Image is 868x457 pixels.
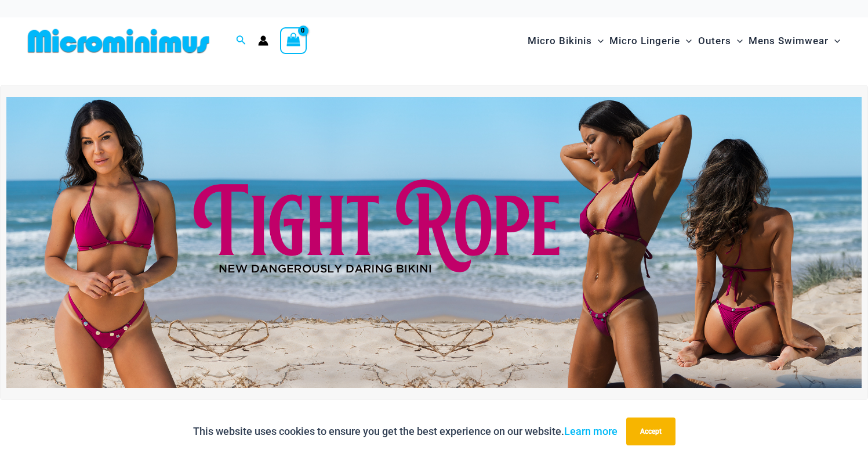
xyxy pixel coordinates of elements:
[749,26,829,56] span: Mens Swimwear
[6,97,862,388] img: Tight Rope Pink Bikini
[525,23,606,59] a: Micro BikinisMenu ToggleMenu Toggle
[680,26,692,56] span: Menu Toggle
[695,23,746,59] a: OutersMenu ToggleMenu Toggle
[626,418,675,445] button: Accept
[528,26,592,56] span: Micro Bikinis
[258,35,268,46] a: Account icon link
[236,34,246,48] a: Search icon link
[280,27,307,54] a: View Shopping Cart, empty
[609,26,680,56] span: Micro Lingerie
[564,425,618,437] a: Learn more
[523,21,845,60] nav: Site Navigation
[698,26,731,56] span: Outers
[731,26,743,56] span: Menu Toggle
[23,28,214,54] img: MM SHOP LOGO FLAT
[592,26,604,56] span: Menu Toggle
[746,23,843,59] a: Mens SwimwearMenu ToggleMenu Toggle
[193,423,618,440] p: This website uses cookies to ensure you get the best experience on our website.
[606,23,695,59] a: Micro LingerieMenu ToggleMenu Toggle
[829,26,840,56] span: Menu Toggle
